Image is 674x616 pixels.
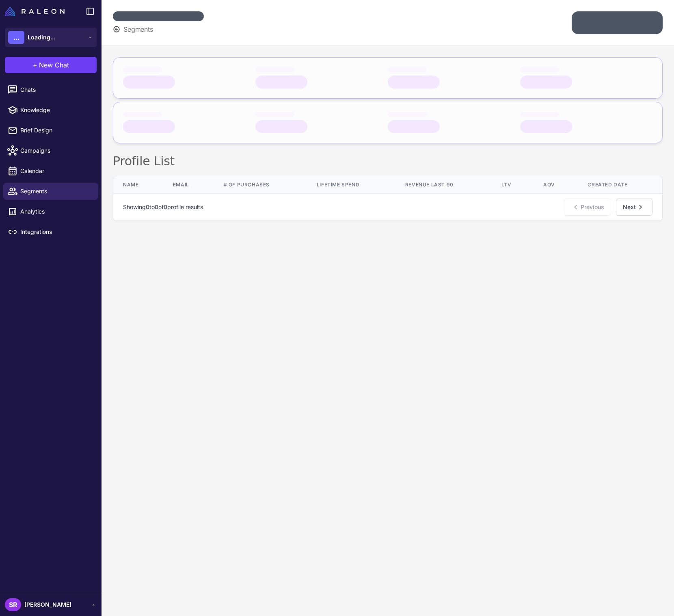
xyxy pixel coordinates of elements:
span: Integrations [20,227,92,236]
button: +New Chat [5,57,97,73]
span: Analytics [20,207,92,216]
button: ...Loading... [5,28,97,47]
span: Campaigns [20,146,92,155]
span: [PERSON_NAME] [24,600,71,609]
span: 0 [146,203,149,210]
a: Chats [3,81,98,98]
span: + [33,60,37,70]
th: Name [113,176,163,193]
button: Previous [564,199,611,216]
a: Calendar [3,162,98,179]
button: Segments [113,24,153,34]
span: Calendar [20,166,92,175]
th: Revenue Last 90 [395,176,492,193]
a: Integrations [3,223,98,240]
th: # of Purchases [214,176,307,193]
a: Analytics [3,203,98,220]
nav: Pagination [113,193,662,220]
th: Created Date [578,176,662,193]
span: 0 [164,203,167,210]
span: New Chat [39,60,69,70]
span: Chats [20,85,92,94]
a: Raleon Logo [5,6,68,16]
span: Segments [123,24,153,34]
span: Loading... [28,33,55,42]
th: AOV [534,176,578,193]
a: Brief Design [3,122,98,139]
span: Brief Design [20,126,92,135]
span: 0 [155,203,158,210]
th: LTV [492,176,534,193]
div: SR [5,598,21,611]
p: Showing to of profile results [123,203,203,212]
button: Next [616,199,652,216]
th: Lifetime Spend [307,176,395,193]
th: Email [163,176,214,193]
div: ... [8,31,24,44]
img: Raleon Logo [5,6,65,16]
span: Segments [20,187,92,196]
a: Knowledge [3,102,98,119]
h2: Profile List [113,153,663,169]
a: Segments [3,183,98,200]
a: Campaigns [3,142,98,159]
span: Knowledge [20,106,92,115]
